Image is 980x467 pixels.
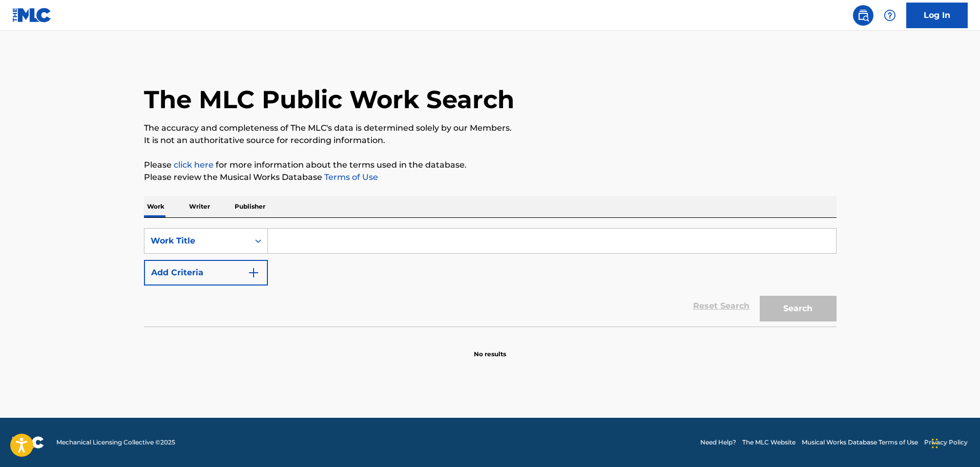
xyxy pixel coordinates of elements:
[932,428,938,459] div: Drag
[144,134,837,147] p: It is not an authoritative source for recording information.
[144,122,837,134] p: The accuracy and completeness of The MLC's data is determined solely by our Members.
[474,337,506,359] p: No results
[802,438,918,447] a: Musical Works Database Terms of Use
[232,196,268,217] p: Publisher
[56,438,175,447] span: Mechanical Licensing Collective © 2025
[742,438,796,447] a: The MLC Website
[880,5,900,26] div: Help
[151,235,243,247] div: Work Title
[144,260,268,286] button: Add Criteria
[884,9,896,22] img: help
[12,8,52,23] img: MLC Logo
[247,267,260,279] img: 9d2ae6d4665cec9f34b9.svg
[700,438,736,447] a: Need Help?
[906,3,968,28] a: Log In
[174,160,214,170] a: click here
[144,159,837,171] p: Please for more information about the terms used in the database.
[857,9,869,22] img: search
[12,436,44,449] img: logo
[853,5,873,26] a: Public Search
[322,172,378,182] a: Terms of Use
[144,228,837,327] form: Search Form
[144,84,514,115] h1: The MLC Public Work Search
[144,171,837,184] p: Please review the Musical Works Database
[144,196,168,217] p: Work
[186,196,213,217] p: Writer
[929,418,980,467] iframe: Chat Widget
[924,438,968,447] a: Privacy Policy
